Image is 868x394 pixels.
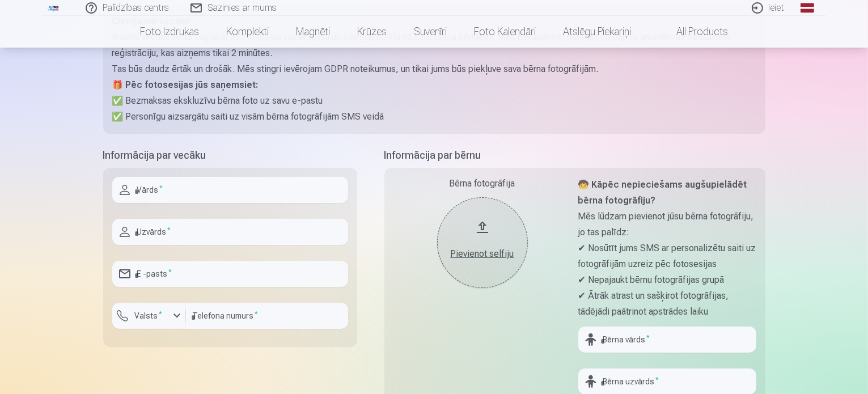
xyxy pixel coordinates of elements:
[437,197,528,288] button: Pievienot selfiju
[282,16,344,48] a: Magnēti
[112,61,756,77] p: Tas būs daudz ērtāk un drošāk. Mēs stingri ievērojam GDPR noteikumus, un tikai jums būs piekļuve ...
[112,79,259,90] strong: 🎁 Pēc fotosesijas jūs saņemsiet:
[130,310,167,321] label: Valsts
[126,16,213,48] a: Foto izdrukas
[578,288,756,320] p: ✔ Ātrāk atrast un sašķirot fotogrāfijas, tādējādi paātrinot apstrādes laiku
[213,16,282,48] a: Komplekti
[400,16,460,48] a: Suvenīri
[112,93,756,109] p: ✅ Bezmaksas ekskluzīvu bērna foto uz savu e-pastu
[393,177,571,190] div: Bērna fotogrāfija
[460,16,549,48] a: Foto kalendāri
[578,209,756,240] p: Mēs lūdzam pievienot jūsu bērna fotogrāfiju, jo tas palīdz:
[48,5,60,11] img: /fa1
[549,16,645,48] a: Atslēgu piekariņi
[448,247,516,261] div: Pievienot selfiju
[103,147,357,163] h5: Informācija par vecāku
[645,16,742,48] a: All products
[578,179,747,206] strong: 🧒 Kāpēc nepieciešams augšupielādēt bērna fotogrāfiju?
[578,240,756,272] p: ✔ Nosūtīt jums SMS ar personalizētu saiti uz fotogrāfijām uzreiz pēc fotosesijas
[112,303,186,329] button: Valsts*
[578,272,756,288] p: ✔ Nepajaukt bērnu fotogrāfijas grupā
[384,147,765,163] h5: Informācija par bērnu
[112,109,756,125] p: ✅ Personīgu aizsargātu saiti uz visām bērna fotogrāfijām SMS veidā
[344,16,400,48] a: Krūzes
